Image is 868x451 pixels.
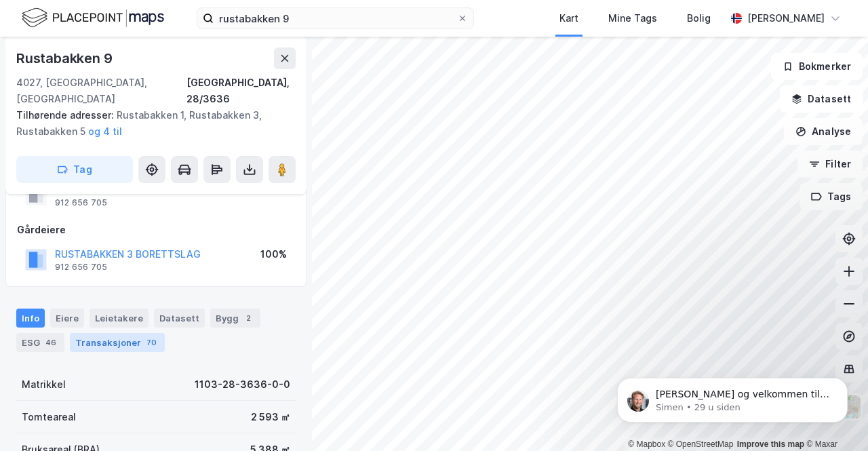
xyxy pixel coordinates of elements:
[608,10,657,26] div: Mine Tags
[737,439,804,449] a: Improve this map
[186,75,296,107] div: [GEOGRAPHIC_DATA], 28/3636
[22,376,66,393] div: Matrikkel
[16,109,117,121] span: Tilhørende adresser:
[800,183,863,210] button: Tags
[251,409,290,425] div: 2 593 ㎡
[59,52,234,64] p: Message from Simen, sent 29 u siden
[17,222,295,238] div: Gårdeiere
[195,376,290,393] div: 1103-28-3636-0-0
[70,333,165,352] div: Transaksjoner
[214,8,457,28] input: Søk på adresse, matrikkel, gårdeiere, leietakere eller personer
[16,47,115,69] div: Rustabakken 9
[16,156,133,183] button: Tag
[668,439,734,449] a: OpenStreetMap
[747,10,825,26] div: [PERSON_NAME]
[241,311,255,325] div: 2
[16,309,45,328] div: Info
[55,197,107,208] div: 912 656 705
[628,439,665,449] a: Mapbox
[687,10,711,26] div: Bolig
[16,75,186,107] div: 4027, [GEOGRAPHIC_DATA], [GEOGRAPHIC_DATA]
[784,118,863,145] button: Analyse
[260,246,287,262] div: 100%
[797,151,863,178] button: Filter
[50,309,84,328] div: Eiere
[55,262,107,273] div: 912 656 705
[771,53,863,80] button: Bokmerker
[22,409,76,425] div: Tomteareal
[210,309,260,328] div: Bygg
[16,333,64,352] div: ESG
[597,349,868,444] iframe: Intercom notifications melding
[780,85,863,113] button: Datasett
[22,6,164,30] img: logo.f888ab2527a4732fd821a326f86c7f29.svg
[16,107,285,140] div: Rustabakken 1, Rustabakken 3, Rustabakken 5
[144,336,159,349] div: 70
[59,39,233,104] span: [PERSON_NAME] og velkommen til Newsec Maps, [PERSON_NAME] det er du lurer på så er det bare å ta ...
[43,336,59,349] div: 46
[559,10,578,26] div: Kart
[90,309,149,328] div: Leietakere
[154,309,205,328] div: Datasett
